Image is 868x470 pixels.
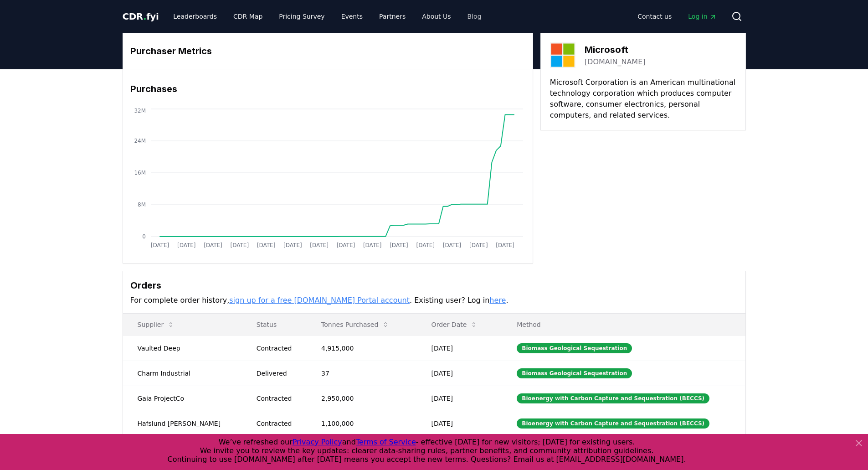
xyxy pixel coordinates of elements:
div: Contracted [257,344,299,353]
div: Bioenergy with Carbon Capture and Sequestration (BECCS) [517,393,709,403]
h3: Purchases [130,82,525,96]
div: Biomass Geological Sequestration [517,343,632,353]
span: . [143,11,146,22]
a: sign up for a free [DOMAIN_NAME] Portal account [229,296,410,305]
td: Vaulted Deep [123,336,242,361]
a: Pricing Survey [272,8,332,25]
p: For complete order history, . Existing user? Log in . [130,295,738,306]
td: 1,100,000 [307,411,417,436]
div: Delivered [257,369,299,378]
button: Tonnes Purchased [314,315,396,334]
a: Contact us [630,8,679,25]
button: Supplier [130,315,182,334]
p: Microsoft Corporation is an American multinational technology corporation which produces computer... [550,77,736,121]
p: Method [509,320,738,329]
img: Microsoft-logo [550,42,575,68]
a: here [489,296,506,305]
a: Blog [460,8,489,25]
a: About Us [415,8,458,25]
a: Log in [681,8,724,25]
tspan: [DATE] [469,242,488,248]
td: 4,915,000 [307,336,417,361]
tspan: [DATE] [310,242,329,248]
tspan: [DATE] [416,242,435,248]
tspan: [DATE] [363,242,381,248]
td: Charm Industrial [123,361,242,386]
h3: Microsoft [585,43,646,57]
td: Hafslund [PERSON_NAME] [123,411,242,436]
tspan: [DATE] [496,242,514,248]
tspan: [DATE] [283,242,302,248]
a: [DOMAIN_NAME] [585,57,646,67]
td: [DATE] [417,386,503,411]
tspan: [DATE] [230,242,249,248]
a: CDR Map [226,8,270,25]
td: [DATE] [417,361,503,386]
div: Bioenergy with Carbon Capture and Sequestration (BECCS) [517,418,709,429]
nav: Main [630,8,724,25]
tspan: 0 [142,233,146,240]
tspan: 24M [134,138,146,144]
tspan: [DATE] [150,242,169,248]
td: 37 [307,361,417,386]
tspan: [DATE] [204,242,222,248]
a: Partners [372,8,413,25]
tspan: [DATE] [177,242,195,248]
div: Contracted [257,394,299,403]
h3: Orders [130,279,738,292]
div: Biomass Geological Sequestration [517,368,632,378]
tspan: 32M [134,108,146,114]
tspan: [DATE] [442,242,461,248]
span: CDR fyi [123,11,159,22]
a: Leaderboards [166,8,224,25]
h3: Purchaser Metrics [130,44,525,58]
button: Order Date [424,315,485,334]
nav: Main [166,8,488,25]
td: 2,950,000 [307,386,417,411]
td: [DATE] [417,336,503,361]
a: CDR.fyi [123,10,159,23]
a: Events [334,8,370,25]
tspan: 16M [134,170,146,176]
div: Contracted [257,419,299,428]
tspan: [DATE] [390,242,408,248]
span: Log in [688,12,716,21]
p: Status [249,320,299,329]
tspan: [DATE] [257,242,275,248]
tspan: [DATE] [336,242,355,248]
td: [DATE] [417,411,503,436]
td: Gaia ProjectCo [123,386,242,411]
tspan: 8M [138,201,146,208]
